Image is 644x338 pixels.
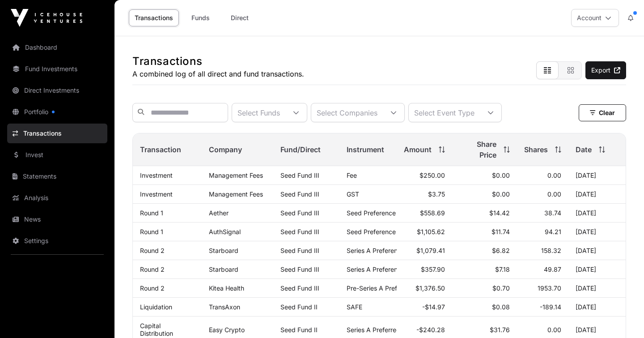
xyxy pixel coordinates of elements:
a: Easy Crypto [209,326,245,334]
a: Starboard [209,265,238,273]
span: $11.74 [491,228,510,235]
span: $0.00 [492,190,510,198]
a: Funds [182,9,218,26]
span: Fee [347,171,357,179]
a: Seed Fund III [280,171,319,179]
a: Direct Investments [7,81,107,100]
a: Seed Fund II [280,303,318,311]
span: Seed Preference Shares [347,228,418,235]
a: News [7,210,107,229]
span: Transaction [140,144,181,155]
td: [DATE] [568,204,626,222]
span: 38.74 [544,209,561,217]
span: Instrument [347,144,384,155]
span: SAFE [347,303,362,311]
div: Select Companies [311,103,383,122]
span: $0.00 [492,171,510,179]
a: Starboard [209,247,238,254]
span: 1953.70 [538,284,561,292]
td: $1,105.62 [397,222,452,241]
a: Settings [7,231,107,251]
span: 158.32 [541,247,561,254]
button: Clear [579,104,626,121]
td: -$14.97 [397,298,452,317]
td: [DATE] [568,241,626,260]
a: Round 1 [140,209,163,217]
a: AuthSignal [209,228,241,235]
a: Export [585,61,626,79]
a: Seed Fund III [280,228,319,235]
a: Seed Fund III [280,284,319,292]
span: Series A Preference Shares [347,265,427,273]
td: $250.00 [397,166,452,185]
span: -189.14 [540,303,561,311]
span: Company [209,144,242,155]
span: 0.00 [547,190,561,198]
a: Liquidation [140,303,172,311]
a: Statements [7,167,107,186]
a: Seed Fund II [280,326,318,334]
a: Kitea Health [209,284,244,292]
a: Dashboard [7,38,107,57]
td: [DATE] [568,222,626,241]
a: Direct [222,9,258,26]
td: [DATE] [568,298,626,317]
a: Capital Distribution [140,322,173,337]
a: Seed Fund III [280,209,319,217]
span: $6.82 [492,247,510,254]
div: Select Event Type [409,103,480,122]
td: [DATE] [568,260,626,279]
span: Amount [404,144,432,155]
button: Account [571,9,619,27]
span: Shares [524,144,548,155]
span: 94.21 [545,228,561,235]
td: $1,079.41 [397,241,452,260]
td: $357.90 [397,260,452,279]
span: $14.42 [489,209,510,217]
span: $0.70 [492,284,510,292]
td: [DATE] [568,279,626,298]
a: TransAxon [209,303,240,311]
span: Date [576,144,592,155]
a: Analysis [7,188,107,208]
span: Series A Preference Shares [347,247,427,254]
span: Share Price [459,139,496,160]
span: $31.76 [490,326,510,334]
td: $1,376.50 [397,279,452,298]
a: Transactions [129,9,179,26]
span: Fund/Direct [280,144,321,155]
span: 0.00 [547,171,561,179]
a: Invest [7,145,107,165]
iframe: Chat Widget [599,295,644,338]
span: 0.00 [547,326,561,334]
p: Management Fees [209,190,266,198]
img: Icehouse Ventures Logo [11,9,82,27]
a: Round 1 [140,228,163,235]
td: [DATE] [568,166,626,185]
td: $3.75 [397,185,452,204]
td: [DATE] [568,185,626,204]
p: Management Fees [209,171,266,179]
a: Portfolio [7,102,107,122]
a: Transactions [7,124,107,143]
span: Seed Preference Shares [347,209,418,217]
span: Pre-Series A Preference Shares [347,284,439,292]
span: Series A Preferred Share [347,326,419,334]
div: Select Funds [232,103,285,122]
span: 49.87 [544,265,561,273]
a: Round 2 [140,265,165,273]
a: Seed Fund III [280,247,319,254]
span: $7.18 [495,265,510,273]
a: Seed Fund III [280,190,319,198]
a: Fund Investments [7,59,107,79]
span: $0.08 [492,303,510,311]
a: Investment [140,190,173,198]
a: Round 2 [140,247,165,254]
span: GST [347,190,359,198]
a: Investment [140,171,173,179]
p: A combined log of all direct and fund transactions. [132,68,304,79]
a: Round 2 [140,284,165,292]
td: $558.69 [397,204,452,222]
a: Aether [209,209,229,217]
